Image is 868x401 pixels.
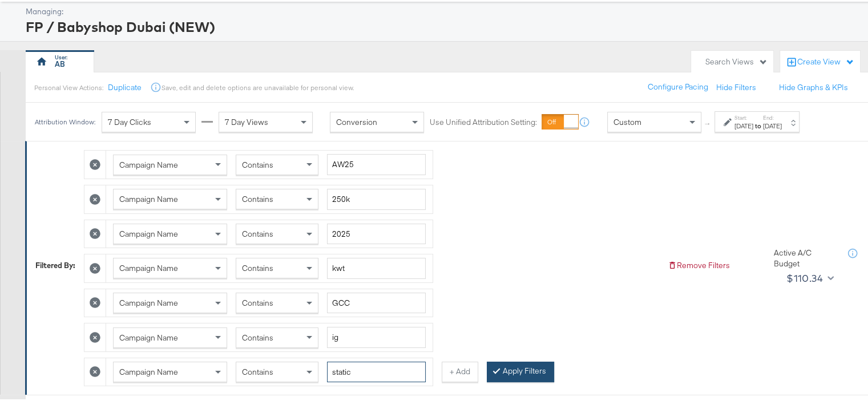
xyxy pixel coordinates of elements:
input: Enter a search term [327,222,426,243]
span: Contains [242,227,273,237]
span: 7 Day Clicks [108,115,151,125]
span: Contains [242,365,273,375]
div: AB [55,57,65,68]
span: Contains [242,261,273,272]
strong: to [753,120,763,128]
label: Start: [734,112,753,120]
span: Contains [242,296,273,306]
button: $110.34 [782,267,836,285]
div: Filtered By: [35,258,75,269]
span: Campaign Name [119,296,178,306]
div: Search Views [705,55,768,66]
span: Campaign Name [119,158,178,168]
span: Contains [242,158,273,168]
div: Attribution Window: [34,116,96,124]
button: Configure Pacing [640,75,716,96]
input: Enter a search term [327,256,426,277]
span: Conversion [336,115,377,125]
button: + Add [442,360,478,380]
div: Personal View Actions: [34,82,103,91]
input: Enter a search term [327,291,426,312]
input: Enter a search term [327,187,426,208]
input: Enter a search term [327,152,426,173]
span: Campaign Name [119,227,178,237]
span: Campaign Name [119,365,178,375]
span: ↑ [703,120,713,124]
button: Hide Filters [716,80,756,91]
div: FP / Babyshop Dubai (NEW) [26,15,862,35]
div: [DATE] [763,120,782,129]
div: Active A/C Budget [774,246,837,267]
div: Create View [797,55,854,66]
button: Hide Graphs & KPIs [779,80,848,91]
input: Enter a search term [327,325,426,346]
label: Use Unified Attribution Setting: [430,115,537,126]
div: Managing: [26,5,862,15]
span: 7 Day Views [225,115,268,125]
span: Campaign Name [119,192,178,202]
span: Contains [242,331,273,341]
div: [DATE] [734,120,753,129]
input: Enter a search term [327,360,426,381]
span: Campaign Name [119,331,178,341]
button: Apply Filters [487,360,554,380]
button: Duplicate [108,80,142,91]
div: Save, edit and delete options are unavailable for personal view. [162,82,354,91]
span: Contains [242,192,273,202]
button: Remove Filters [668,258,730,269]
label: End: [763,112,782,120]
span: Custom [613,115,641,125]
div: $110.34 [786,268,823,285]
span: Campaign Name [119,261,178,272]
